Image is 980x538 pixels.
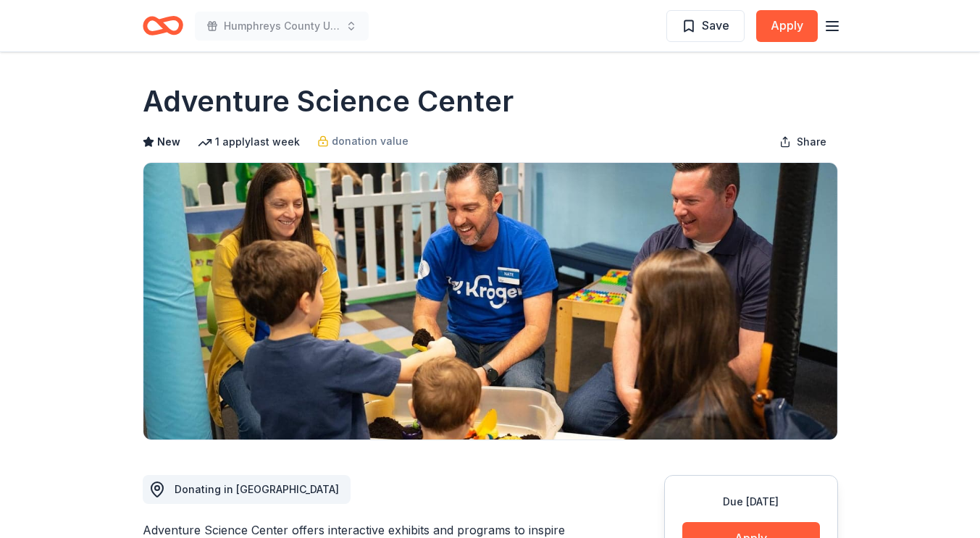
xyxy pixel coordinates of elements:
span: donation value [332,133,409,150]
h1: Adventure Science Center [143,81,514,122]
div: Due [DATE] [682,493,820,510]
a: donation value [317,133,409,150]
div: 1 apply last week [198,133,300,151]
span: Donating in [GEOGRAPHIC_DATA] [175,483,339,495]
span: Share [797,133,826,151]
button: Apply [756,10,818,42]
span: New [157,133,180,151]
button: Share [768,127,838,156]
span: Humphreys County United Way Radio Auction [224,17,340,35]
img: Image for Adventure Science Center [143,163,837,440]
button: Save [666,10,745,42]
span: Save [702,16,729,35]
button: Humphreys County United Way Radio Auction [195,12,369,41]
a: Home [143,9,183,43]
